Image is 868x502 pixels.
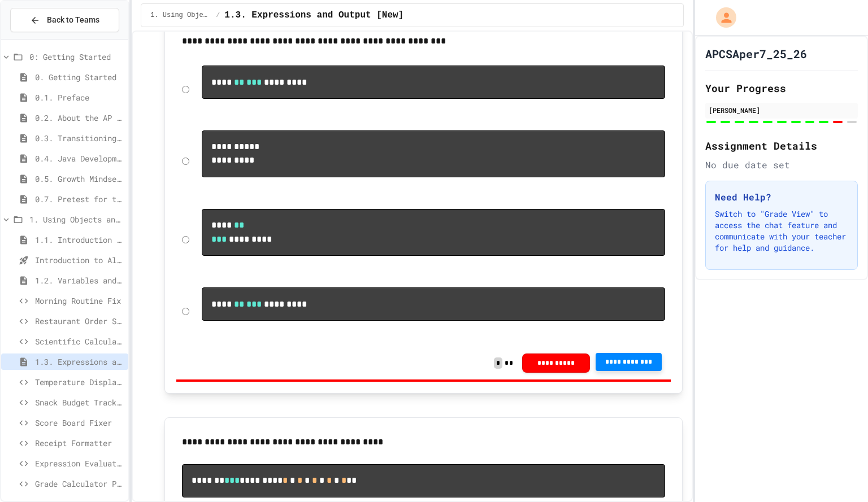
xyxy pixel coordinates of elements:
[704,5,739,30] div: My Account
[35,356,124,368] span: 1.3. Expressions and Output [New]
[35,274,124,286] span: 1.2. Variables and Data Types
[715,208,848,254] p: Switch to "Grade View" to access the chat feature and communicate with your teacher for help and ...
[35,335,124,347] span: Scientific Calculator
[35,417,124,429] span: Score Board Fixer
[35,478,124,490] span: Grade Calculator Pro
[35,173,124,185] span: 0.5. Growth Mindset and Pair Programming
[224,8,403,22] span: 1.3. Expressions and Output [New]
[35,457,124,469] span: Expression Evaluator Fix
[35,152,124,164] span: 0.4. Java Development Environments
[35,234,124,246] span: 1.1. Introduction to Algorithms, Programming, and Compilers
[35,396,124,408] span: Snack Budget Tracker
[35,132,124,144] span: 0.3. Transitioning from AP CSP to AP CSA
[29,51,124,63] span: 0: Getting Started
[35,254,124,266] span: Introduction to Algorithms, Programming, and Compilers
[35,437,124,449] span: Receipt Formatter
[29,213,124,225] span: 1. Using Objects and Methods
[35,112,124,124] span: 0.2. About the AP CSA Exam
[35,91,124,103] span: 0.1. Preface
[35,295,124,307] span: Morning Routine Fix
[705,158,858,172] div: No due date set
[705,46,807,62] h1: APCSAper7_25_26
[35,71,124,83] span: 0. Getting Started
[35,315,124,327] span: Restaurant Order System
[216,11,220,20] span: /
[35,376,124,388] span: Temperature Display Fix
[705,138,858,154] h2: Assignment Details
[47,14,99,26] span: Back to Teams
[35,193,124,205] span: 0.7. Pretest for the AP CSA Exam
[715,190,848,204] h3: Need Help?
[709,105,854,115] div: [PERSON_NAME]
[150,11,211,20] span: 1. Using Objects and Methods
[705,80,858,96] h2: Your Progress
